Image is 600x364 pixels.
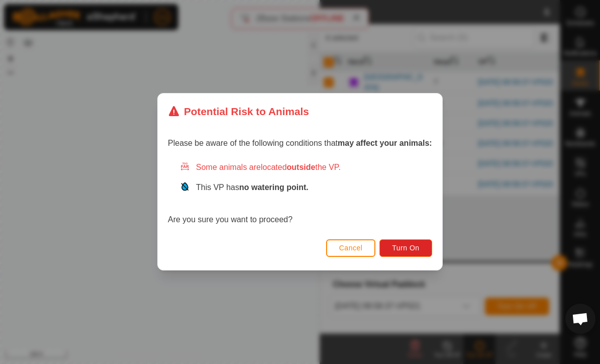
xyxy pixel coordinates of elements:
[168,139,432,148] span: Please be aware of the following conditions that
[196,184,309,192] span: This VP has
[338,139,432,148] strong: may affect your animals:
[168,104,309,119] div: Potential Risk to Animals
[380,239,432,257] button: Turn On
[565,304,595,334] div: Open chat
[168,162,432,226] div: Are you sure you want to proceed?
[239,184,309,192] strong: no watering point.
[392,244,420,252] span: Turn On
[326,239,376,257] button: Cancel
[180,162,432,174] div: Some animals are
[261,163,341,172] span: located the VP.
[339,244,363,252] span: Cancel
[287,163,316,172] strong: outside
